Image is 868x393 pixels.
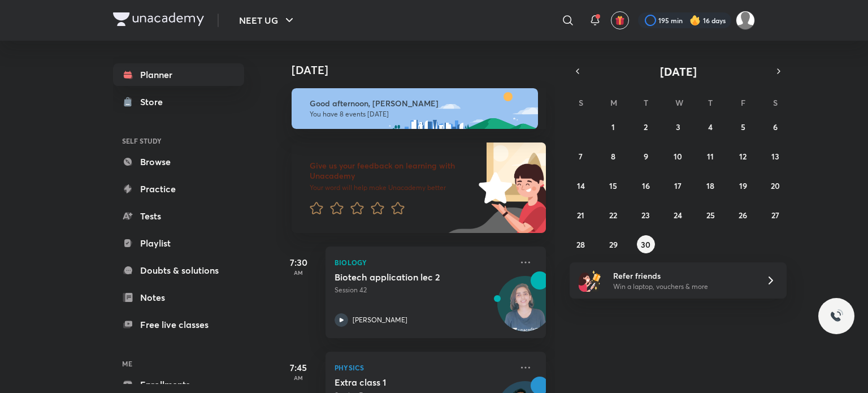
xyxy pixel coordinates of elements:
abbr: September 20, 2025 [771,180,780,191]
p: Biology [335,256,512,269]
h4: [DATE] [292,63,557,77]
h5: 7:45 [276,361,321,374]
h6: Good afternoon, [PERSON_NAME] [310,98,528,109]
abbr: September 22, 2025 [609,210,617,221]
abbr: September 5, 2025 [741,122,745,132]
button: September 21, 2025 [572,206,590,224]
button: September 4, 2025 [701,118,719,136]
h5: Extra class 1 [335,377,475,388]
abbr: Sunday [579,97,583,108]
abbr: September 11, 2025 [707,151,714,162]
button: September 17, 2025 [669,176,687,195]
abbr: September 25, 2025 [706,210,715,221]
abbr: September 17, 2025 [674,180,682,191]
a: Tests [113,205,244,227]
abbr: September 13, 2025 [771,151,779,162]
a: Doubts & solutions [113,259,244,282]
img: avatar [615,15,625,25]
p: You have 8 events [DATE] [310,110,528,119]
a: Playlist [113,232,244,254]
a: Store [113,90,244,113]
button: September 15, 2025 [604,176,622,195]
abbr: September 7, 2025 [579,151,583,162]
a: Practice [113,178,244,200]
abbr: Wednesday [675,97,683,108]
abbr: September 4, 2025 [708,122,713,132]
abbr: September 14, 2025 [577,180,585,191]
abbr: September 3, 2025 [676,122,680,132]
h5: 7:30 [276,256,321,269]
button: September 6, 2025 [766,118,784,136]
button: September 27, 2025 [766,206,784,224]
a: Notes [113,286,244,309]
img: surabhi [736,11,755,30]
abbr: September 28, 2025 [576,239,585,250]
img: feedback_image [440,142,546,233]
abbr: Saturday [773,97,778,108]
abbr: September 23, 2025 [641,210,650,221]
button: September 8, 2025 [604,147,622,165]
button: September 9, 2025 [637,147,655,165]
abbr: September 1, 2025 [611,122,615,132]
button: September 26, 2025 [734,206,752,224]
button: September 16, 2025 [637,176,655,195]
a: Browse [113,150,244,173]
button: September 19, 2025 [734,176,752,195]
h6: ME [113,354,244,373]
button: NEET UG [232,9,303,32]
h6: SELF STUDY [113,131,244,150]
abbr: September 29, 2025 [609,239,618,250]
button: avatar [611,11,629,29]
p: AM [276,374,321,381]
button: September 13, 2025 [766,147,784,165]
img: Avatar [498,282,552,336]
button: September 12, 2025 [734,147,752,165]
a: Company Logo [113,12,204,29]
button: September 3, 2025 [669,118,687,136]
img: streak [689,15,701,26]
button: September 28, 2025 [572,235,590,253]
button: September 29, 2025 [604,235,622,253]
abbr: September 8, 2025 [611,151,615,162]
div: Store [140,95,170,109]
button: September 25, 2025 [701,206,719,224]
button: September 20, 2025 [766,176,784,195]
abbr: September 6, 2025 [773,122,778,132]
p: Physics [335,361,512,374]
span: [DATE] [660,64,697,79]
abbr: September 21, 2025 [577,210,584,221]
abbr: Tuesday [644,97,648,108]
button: September 24, 2025 [669,206,687,224]
abbr: Thursday [708,97,713,108]
abbr: September 19, 2025 [739,180,747,191]
button: September 18, 2025 [701,176,719,195]
h6: Refer friends [613,270,752,282]
abbr: September 16, 2025 [642,180,650,191]
button: September 22, 2025 [604,206,622,224]
abbr: September 27, 2025 [771,210,779,221]
abbr: September 10, 2025 [674,151,682,162]
abbr: Monday [610,97,617,108]
h5: Biotech application lec 2 [335,271,475,283]
p: Your word will help make Unacademy better [310,183,475,192]
a: Planner [113,63,244,86]
abbr: September 2, 2025 [644,122,648,132]
p: [PERSON_NAME] [353,315,407,325]
button: September 2, 2025 [637,118,655,136]
button: September 5, 2025 [734,118,752,136]
abbr: Friday [741,97,745,108]
p: AM [276,269,321,276]
button: September 7, 2025 [572,147,590,165]
img: afternoon [292,88,538,129]
abbr: September 30, 2025 [641,239,650,250]
abbr: September 15, 2025 [609,180,617,191]
img: referral [579,269,601,292]
p: Session 42 [335,285,512,295]
img: Company Logo [113,12,204,26]
abbr: September 24, 2025 [674,210,682,221]
p: Win a laptop, vouchers & more [613,282,752,292]
button: September 1, 2025 [604,118,622,136]
abbr: September 18, 2025 [706,180,714,191]
abbr: September 9, 2025 [644,151,648,162]
abbr: September 12, 2025 [739,151,747,162]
